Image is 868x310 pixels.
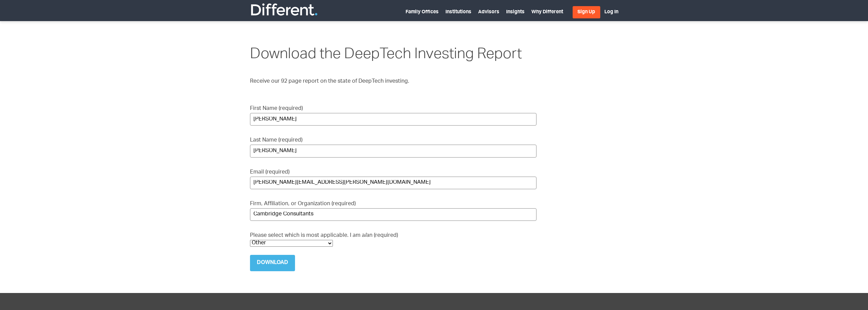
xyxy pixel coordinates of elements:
h1: Download the DeepTech Investing Report [250,45,536,65]
input: Download [250,255,295,271]
select: Please select which is most applicable. I am a/an (required) [250,240,333,247]
label: Last Name (required) [250,136,536,157]
a: Insights [506,10,525,15]
label: Email (required) [250,168,536,189]
a: Family Offices [406,10,439,15]
a: Sign Up [573,6,600,18]
form: Contact form [250,105,536,271]
input: Last Name (required) [250,145,536,157]
input: Email (required) [250,177,536,189]
a: Log In [604,10,618,15]
input: Firm, Affiliation, or Organization (required) [250,208,536,221]
label: First Name (required) [250,105,536,126]
a: Why Different [531,10,563,15]
a: Institutions [445,10,471,15]
label: Firm, Affiliation, or Organization (required) [250,200,536,221]
p: Receive our 92 page report on the state of DeepTech investing. [250,78,536,86]
a: Advisors [478,10,499,15]
label: Please select which is most applicable. I am a/an (required) [250,232,536,247]
img: Different Funds [250,3,318,16]
input: First Name (required) [250,113,536,126]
